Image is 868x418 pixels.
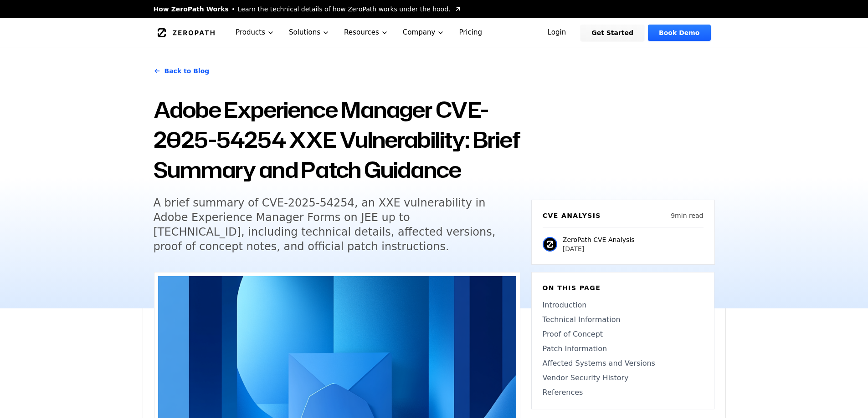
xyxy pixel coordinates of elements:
a: Technical Information [543,314,703,325]
a: Back to Blog [154,58,210,84]
h5: A brief summary of CVE-2025-54254, an XXE vulnerability in Adobe Experience Manager Forms on JEE ... [154,196,503,254]
img: ZeroPath CVE Analysis [543,237,557,252]
button: Company [395,18,452,47]
span: Learn the technical details of how ZeroPath works under the hood. [238,5,451,14]
p: ZeroPath CVE Analysis [563,235,635,244]
a: Introduction [543,300,703,311]
a: Get Started [580,25,644,41]
h1: Adobe Experience Manager CVE-2025-54254 XXE Vulnerability: Brief Summary and Patch Guidance [154,95,520,185]
a: Book Demo [648,25,710,41]
a: Login [537,25,577,41]
a: Pricing [452,18,489,47]
p: 9 min read [671,211,703,220]
button: Resources [337,18,395,47]
p: [DATE] [563,244,635,253]
nav: Global [143,18,726,47]
a: Vendor Security History [543,373,703,383]
a: Patch Information [543,343,703,354]
a: Proof of Concept [543,329,703,340]
button: Products [228,18,282,47]
h6: On this page [543,283,703,292]
a: Affected Systems and Versions [543,358,703,369]
a: How ZeroPath WorksLearn the technical details of how ZeroPath works under the hood. [154,5,462,14]
span: How ZeroPath Works [154,5,229,14]
button: Solutions [282,18,337,47]
a: References [543,387,703,398]
h6: CVE Analysis [543,211,601,220]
